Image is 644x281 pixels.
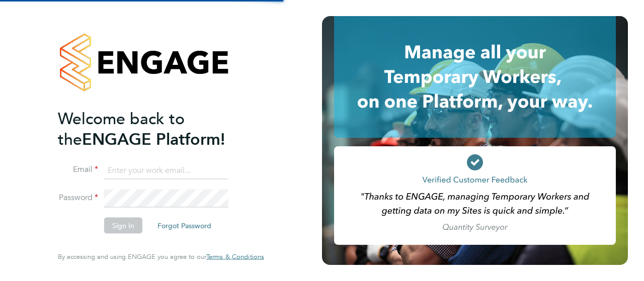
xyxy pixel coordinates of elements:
label: Password [58,193,98,203]
span: By accessing and using ENGAGE you agree to our [58,252,264,261]
span: Welcome back to the [58,109,185,149]
button: Sign In [104,218,142,234]
h2: ENGAGE Platform! [58,108,254,149]
button: Forgot Password [149,218,219,234]
label: Email [58,164,98,175]
a: Terms & Conditions [206,253,264,261]
input: Enter your work email... [104,161,228,179]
